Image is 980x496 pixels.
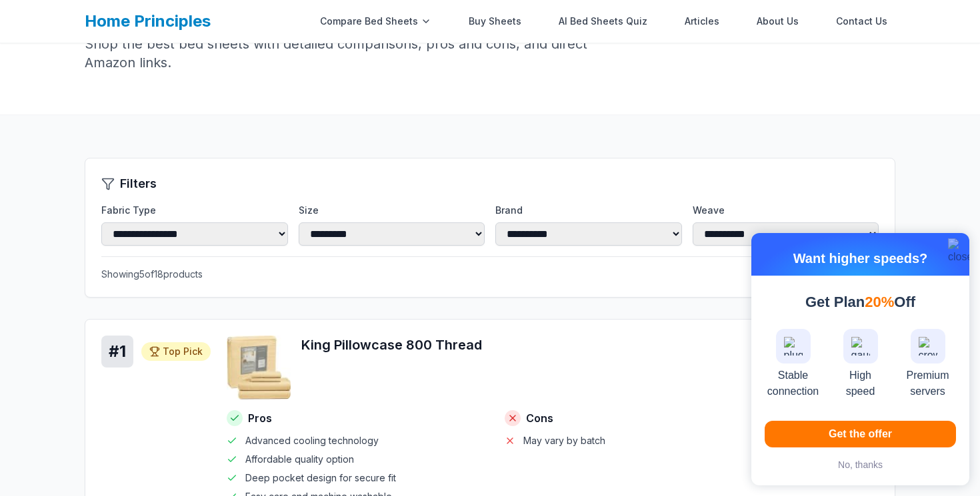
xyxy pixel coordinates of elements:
[101,268,879,281] p: Showing 5 of 18 products
[301,336,767,354] h3: King Pillowcase 800 Thread
[677,8,727,35] a: Articles
[85,11,211,31] a: Home Principles
[299,204,485,217] label: Size
[245,453,354,466] span: Affordable quality option
[245,434,379,447] span: Advanced cooling technology
[523,434,605,447] span: May vary by batch
[551,8,655,35] a: AI Bed Sheets Quiz
[245,471,396,485] span: Deep pocket design for secure fit
[749,8,807,35] a: About Us
[227,410,489,426] h4: Pros
[828,8,895,35] a: Contact Us
[120,174,157,193] h2: Filters
[495,204,682,217] label: Brand
[505,410,767,426] h4: Cons
[227,336,291,399] img: King Pillowcase 800 Thread - Cotton product image
[101,336,133,368] div: # 1
[693,204,879,217] label: Weave
[85,35,597,72] p: Shop the best bed sheets with detailed comparisons, pros and cons, and direct Amazon links.
[163,345,203,358] span: Top Pick
[101,204,288,217] label: Fabric Type
[312,8,439,35] div: Compare Bed Sheets
[461,8,529,35] a: Buy Sheets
